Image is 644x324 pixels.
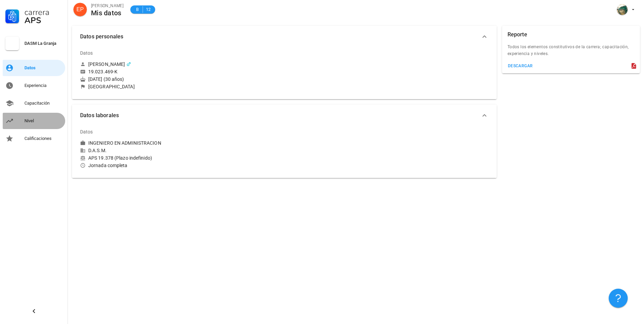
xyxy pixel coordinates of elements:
div: [PERSON_NAME] [88,61,125,67]
a: Experiencia [3,77,65,94]
div: Nivel [24,118,62,124]
div: [PERSON_NAME] [91,2,124,9]
div: Todos los elementos constitutivos de la carrera; capacitación, experiencia y niveles. [502,43,640,61]
div: [DATE] (30 años) [80,76,281,82]
div: Jornada completa [80,162,281,168]
span: EP [76,3,84,16]
div: Capacitación [24,101,62,106]
span: Datos personales [80,32,480,41]
div: avatar [617,4,628,15]
span: 12 [146,6,151,13]
div: APS 19.378 (Plazo indefinido) [80,155,281,161]
div: Experiencia [24,83,62,88]
button: Datos laborales [72,105,497,126]
div: [GEOGRAPHIC_DATA] [88,84,135,90]
div: INGENIERO EN ADMINISTRACION [88,140,161,146]
div: 19.023.469-K [88,69,117,75]
span: B [134,6,140,13]
div: APS [24,16,62,24]
button: Datos personales [72,26,497,48]
div: Mis datos [91,9,124,17]
span: Datos laborales [80,111,480,120]
a: Datos [3,60,65,76]
a: Capacitación [3,95,65,111]
div: avatar [73,3,87,16]
div: D.A.S.M. [80,147,281,154]
div: descargar [508,64,533,68]
div: DASM La Granja [24,41,62,46]
div: Datos [80,45,93,61]
div: Carrera [24,8,62,16]
div: Calificaciones [24,136,62,141]
a: Nivel [3,113,65,129]
div: Reporte [508,26,527,43]
button: descargar [505,61,536,71]
div: Datos [80,124,93,140]
a: Calificaciones [3,130,65,147]
div: Datos [24,65,62,71]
